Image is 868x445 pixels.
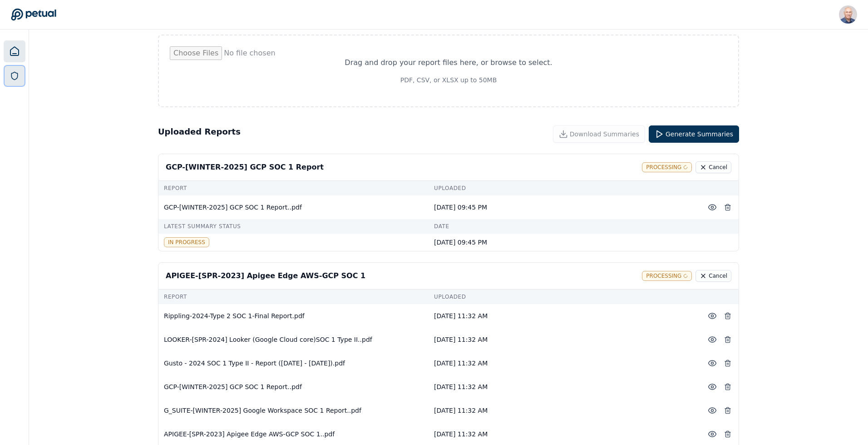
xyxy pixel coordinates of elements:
[429,328,699,351] td: [DATE] 11:32 AM
[704,402,720,419] button: Preview File (hover for quick preview, click for full view)
[158,328,429,351] td: LOOKER-[SPR-2024] Looker (Google Cloud core)SOC 1 Type II..pdf
[720,308,735,324] button: Delete report
[720,331,735,348] button: Delete report
[642,271,692,281] div: Processing
[704,331,720,348] button: Preview File (hover for quick preview, click for full view)
[164,237,209,247] div: In progress
[429,304,699,328] td: [DATE] 11:32 AM
[720,355,735,371] button: Delete report
[839,5,857,24] img: Harel K
[429,351,699,375] td: [DATE] 11:32 AM
[720,426,735,442] button: Delete report
[553,125,645,143] button: Download Summaries
[704,379,720,395] button: Preview File (hover for quick preview, click for full view)
[429,219,699,234] td: Date
[429,181,699,195] td: Uploaded
[429,195,699,219] td: [DATE] 09:45 PM
[166,270,365,281] div: APIGEE-[SPR-2023] Apigee Edge AWS-GCP SOC 1
[704,308,720,324] button: Preview File (hover for quick preview, click for full view)
[158,195,429,219] td: GCP-[WINTER-2025] GCP SOC 1 Report..pdf
[158,125,241,143] h2: Uploaded Reports
[158,181,429,195] td: Report
[158,351,429,375] td: Gusto - 2024 SOC 1 Type II - Report ([DATE] - [DATE]).pdf
[429,375,699,399] td: [DATE] 11:32 AM
[158,290,429,304] td: Report
[704,199,720,215] button: Preview File (hover for quick preview, click for full view)
[642,162,692,172] div: Processing
[704,355,720,371] button: Preview File (hover for quick preview, click for full view)
[158,375,429,399] td: GCP-[WINTER-2025] GCP SOC 1 Report..pdf
[429,399,699,422] td: [DATE] 11:32 AM
[720,379,735,395] button: Delete report
[704,426,720,442] button: Preview File (hover for quick preview, click for full view)
[5,66,25,86] a: SOC
[649,125,739,143] button: Generate Summaries
[429,234,699,251] td: [DATE] 09:45 PM
[720,199,735,215] button: Delete report
[429,290,699,304] td: Uploaded
[695,270,731,282] button: Cancel
[166,162,324,173] div: GCP-[WINTER-2025] GCP SOC 1 Report
[695,161,731,173] button: Cancel
[158,219,429,234] td: Latest Summary Status
[158,304,429,328] td: Rippling-2024-Type 2 SOC 1-Final Report.pdf
[720,402,735,419] button: Delete report
[4,40,25,62] a: Dashboard
[11,8,56,21] a: Go to Dashboard
[158,399,429,422] td: G_SUITE-[WINTER-2025] Google Workspace SOC 1 Report..pdf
